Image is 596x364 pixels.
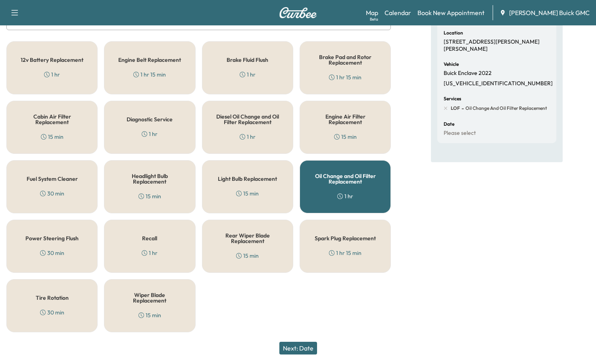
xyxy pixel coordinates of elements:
h5: Power Steering Flush [25,236,79,241]
h6: Location [444,31,463,35]
a: Calendar [385,8,411,17]
span: [PERSON_NAME] Buick GMC [509,8,590,17]
h5: Wiper Blade Replacement [117,292,182,303]
div: 15 min [138,311,161,319]
div: 1 hr 15 min [133,71,166,79]
h5: Cabin Air Filter Replacement [19,114,85,125]
div: 15 min [236,252,259,260]
h5: Diesel Oil Change and Oil Filter Replacement [215,114,280,125]
div: 1 hr [337,192,353,200]
div: 30 min [40,190,64,197]
h5: Fuel System Cleaner [27,176,78,182]
h5: Brake Fluid Flush [227,57,268,63]
div: 15 min [236,190,259,197]
div: 15 min [334,133,357,141]
div: 30 min [40,308,64,316]
div: 30 min [40,249,64,257]
h6: Vehicle [444,62,459,67]
h5: Engine Air Filter Replacement [313,114,378,125]
h5: Recall [142,236,157,241]
div: 1 hr [142,249,158,257]
div: 1 hr [240,71,256,79]
h5: Oil Change and Oil Filter Replacement [313,173,378,184]
p: [STREET_ADDRESS][PERSON_NAME][PERSON_NAME] [444,38,550,52]
h5: Diagnostic Service [127,117,173,122]
div: 1 hr [142,130,158,138]
div: 15 min [138,192,161,200]
h5: Engine Belt Replacement [118,57,181,63]
div: 1 hr 15 min [329,73,361,81]
h6: Date [444,122,454,126]
h5: Rear Wiper Blade Replacement [215,233,280,244]
p: Please select [444,130,476,137]
span: - [460,104,464,112]
a: MapBeta [366,8,378,17]
p: [US_VEHICLE_IDENTIFICATION_NUMBER] [444,80,553,87]
h5: Tire Rotation [36,295,69,301]
span: LOF [451,105,460,111]
div: Beta [370,16,378,22]
h5: Headlight Bulb Replacement [117,173,182,184]
div: 15 min [41,133,63,141]
h5: Brake Pad and Rotor Replacement [313,54,378,65]
h5: 12v Battery Replacement [21,57,83,63]
a: Book New Appointment [417,8,484,17]
img: Curbee Logo [279,7,317,18]
div: 1 hr [44,71,60,79]
h6: Services [444,96,461,101]
div: 1 hr [240,133,256,141]
div: 1 hr 15 min [329,249,361,257]
span: Oil Change and Oil Filter Replacement [464,105,547,111]
button: Next: Date [279,342,317,354]
h5: Spark Plug Replacement [315,236,376,241]
h5: Light Bulb Replacement [218,176,277,182]
p: Buick Enclave 2022 [444,70,492,77]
